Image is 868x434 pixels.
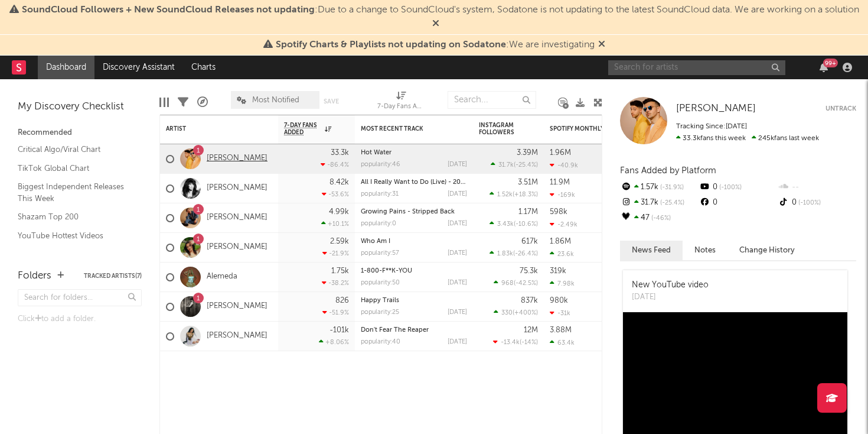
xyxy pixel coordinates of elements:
[178,85,188,119] div: Filters
[501,339,520,346] span: -13.4k
[521,297,538,305] div: 837k
[361,268,412,274] a: 1-800-F**K-YOU
[598,40,605,50] span: Dismiss
[608,60,785,75] input: Search for artists
[518,179,538,186] div: 3.51M
[18,269,51,283] div: Folders
[550,339,575,346] div: 63.4k
[252,96,299,104] span: Most Notified
[18,126,142,140] div: Recommended
[361,268,467,274] div: 1-800-F**K-YOU
[321,220,349,228] div: +10.1 %
[550,149,571,157] div: 1.96M
[820,63,828,72] button: 99+
[207,302,267,312] a: [PERSON_NAME]
[524,326,538,334] div: 12M
[377,100,425,114] div: 7-Day Fans Added (7-Day Fans Added)
[620,210,699,226] div: 47
[699,195,777,210] div: 0
[521,339,536,346] span: -14 %
[361,209,467,215] div: Growing Pains - Stripped Back
[620,180,699,195] div: 1.57k
[361,179,467,186] div: All I Really Want to Do (Live) - 2025 Remaster
[207,242,267,252] a: [PERSON_NAME]
[94,56,183,79] a: Discovery Assistant
[361,150,391,156] a: Hot Water
[493,338,538,346] div: ( )
[361,209,455,215] a: Growing Pains - Stripped Back
[207,154,267,164] a: [PERSON_NAME]
[361,150,467,156] div: Hot Water
[515,280,536,287] span: -42.5 %
[797,200,821,206] span: -100 %
[322,279,349,287] div: -38.2 %
[778,195,856,210] div: 0
[620,195,699,210] div: 31.7k
[520,267,538,275] div: 75.3k
[361,339,400,345] div: popularity: 40
[699,180,777,195] div: 0
[207,331,267,341] a: [PERSON_NAME]
[658,184,684,191] span: -31.9 %
[658,200,684,206] span: -25.4 %
[676,135,746,142] span: 33.3k fans this week
[448,339,467,345] div: [DATE]
[448,280,467,286] div: [DATE]
[479,122,520,136] div: Instagram Followers
[825,103,856,115] button: Untrack
[18,162,130,175] a: TikTok Global Chart
[550,250,574,258] div: 23.6k
[494,279,538,287] div: ( )
[550,297,568,305] div: 980k
[620,241,683,260] button: News Feed
[490,250,538,257] div: ( )
[676,123,747,130] span: Tracking Since: [DATE]
[514,310,536,316] span: +400 %
[550,179,570,186] div: 11.9M
[491,161,538,169] div: ( )
[448,191,467,197] div: [DATE]
[676,135,819,142] span: 245k fans last week
[319,338,349,346] div: +8.06 %
[166,125,254,132] div: Artist
[22,5,315,15] span: SoundCloud Followers + New SoundCloud Releases not updating
[448,161,467,168] div: [DATE]
[361,297,399,304] a: Happy Trails
[550,125,638,132] div: Spotify Monthly Listeners
[18,210,130,224] a: Shazam Top 200
[329,326,349,334] div: -101k
[361,327,429,333] a: Don't Fear The Reaper
[514,192,536,198] span: +18.3 %
[18,180,130,205] a: Biggest Independent Releases This Week
[432,20,439,29] span: Dismiss
[501,310,513,316] span: 330
[331,149,349,157] div: 33.3k
[550,280,575,287] div: 7.98k
[284,122,322,136] span: 7-Day Fans Added
[276,40,595,50] span: : We are investigating
[335,297,349,305] div: 826
[550,238,571,245] div: 1.86M
[361,280,400,286] div: popularity: 50
[497,192,513,198] span: 1.52k
[515,221,536,228] span: -10.6 %
[331,267,349,275] div: 1.75k
[550,161,578,169] div: -40.9k
[823,59,838,67] div: 99 +
[515,251,536,257] span: -26.4 %
[18,100,142,114] div: My Discovery Checklist
[778,180,856,195] div: --
[321,161,349,169] div: -86.4 %
[207,183,267,193] a: [PERSON_NAME]
[361,297,467,304] div: Happy Trails
[276,40,506,50] span: Spotify Charts & Playlists not updating on Sodatone
[377,85,425,119] div: 7-Day Fans Added (7-Day Fans Added)
[676,103,756,115] a: [PERSON_NAME]
[550,221,577,228] div: -2.49k
[207,272,237,282] a: Alemeda
[18,143,130,156] a: Critical Algo/Viral Chart
[517,149,538,157] div: 3.39M
[620,166,716,175] span: Fans Added by Platform
[448,221,467,227] div: [DATE]
[361,309,399,316] div: popularity: 25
